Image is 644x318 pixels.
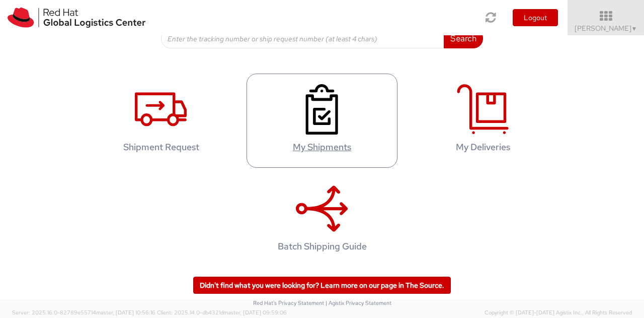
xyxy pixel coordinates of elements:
[444,28,483,48] button: Search
[12,309,155,316] span: Server: 2025.16.0-82789e55714
[223,309,287,316] span: master, [DATE] 09:59:06
[485,309,632,317] span: Copyright © [DATE]-[DATE] Agistix Inc., All Rights Reserved
[247,74,397,168] a: My Shipments
[161,28,444,48] input: Enter the tracking number or ship request number (at least 4 chars)
[257,142,387,152] h4: My Shipments
[257,241,387,251] h4: Batch Shipping Guide
[408,74,558,168] a: My Deliveries
[8,8,145,28] img: rh-logistics-00dfa346123c4ec078e1.svg
[96,309,155,316] span: master, [DATE] 10:56:16
[193,277,451,294] a: Didn't find what you were looking for? Learn more on our page in The Source.
[253,299,324,306] a: Red Hat's Privacy Statement
[96,142,226,152] h4: Shipment Request
[86,74,236,168] a: Shipment Request
[326,299,391,306] a: | Agistix Privacy Statement
[247,173,397,267] a: Batch Shipping Guide
[513,9,558,26] button: Logout
[631,25,637,33] span: ▼
[418,142,548,152] h4: My Deliveries
[157,309,287,316] span: Client: 2025.14.0-db4321d
[575,24,637,33] span: [PERSON_NAME]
